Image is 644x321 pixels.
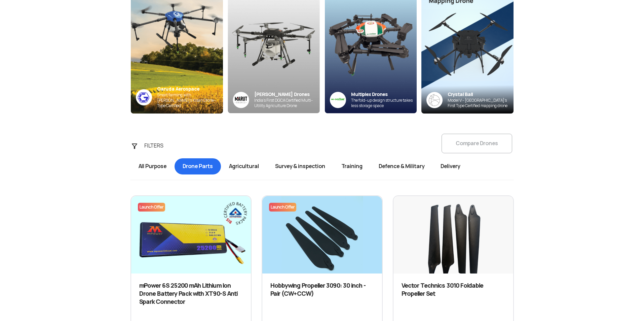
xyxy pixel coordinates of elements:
[351,98,417,108] div: The fold-up design structure takes less storage space
[333,158,371,174] span: Training
[140,204,163,210] span: Launch Offer
[140,139,176,153] div: FILTERS
[271,204,295,210] span: Launch Offer
[448,98,514,108] div: Model V - [GEOGRAPHIC_DATA]’s First Type Certified mapping drone
[157,86,223,92] div: Garuda Aerospace
[175,158,221,174] span: Drone Parts
[393,196,513,280] img: Parts Image
[233,92,249,108] img: Group%2036313.png
[267,158,333,174] span: Survey & inspection
[254,98,320,108] div: India’s First DGCA Certified Multi-Utility Agriculture Drone
[448,91,514,98] div: Crystal Ball
[131,196,251,280] img: Parts Image
[262,196,382,280] img: Parts Image
[130,158,175,174] span: All Purpose
[157,92,223,108] div: Smart farming with [PERSON_NAME]’s Kisan Drone - Type Certified
[221,158,267,174] span: Agricultural
[371,158,432,174] span: Defence & Military
[432,158,468,174] span: Delivery
[136,89,152,105] img: ic_garuda_sky.png
[426,92,443,108] img: crystalball-logo-banner.png
[351,91,417,98] div: Multiplex Drones
[254,91,320,98] div: [PERSON_NAME] Drones
[330,92,346,108] img: ic_multiplex_sky.png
